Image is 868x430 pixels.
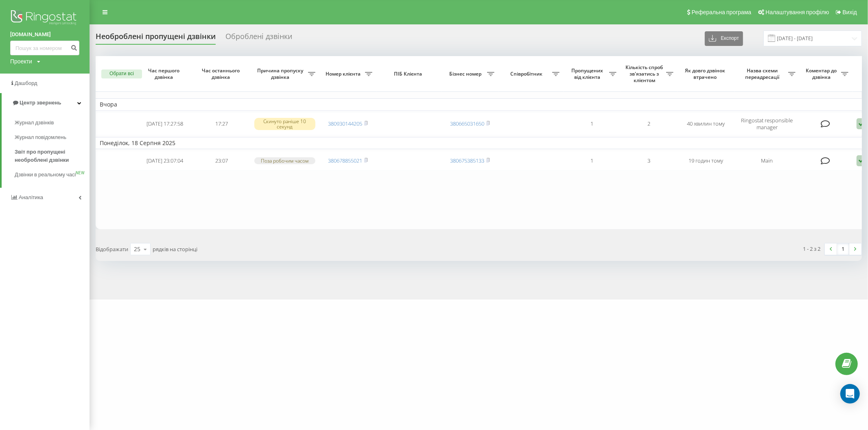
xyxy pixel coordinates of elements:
[684,67,728,80] span: Як довго дзвінок втрачено
[15,119,54,127] span: Журнал дзвінків
[324,71,365,77] span: Номер клієнта
[568,67,609,80] span: Пропущених від клієнта
[10,57,32,65] div: Проекти
[450,120,484,127] a: 380665031650
[101,69,142,78] button: Обрати всі
[503,71,552,77] span: Співробітник
[837,243,849,255] a: 1
[625,64,666,83] span: Кількість спроб зв'язатись з клієнтом
[20,100,61,106] span: Центр звернень
[735,151,800,171] td: Main
[840,384,860,404] div: Open Intercom Messenger
[143,67,187,80] span: Час першого дзвінка
[692,9,752,15] span: Реферальна програма
[96,245,128,253] span: Відображати
[136,151,193,171] td: [DATE] 23:07:04
[136,113,193,135] td: [DATE] 17:27:58
[705,31,743,46] button: Експорт
[254,118,315,130] div: Скинуто раніше 10 секунд
[19,194,43,200] span: Аналiтика
[10,8,79,28] img: Ringostat logo
[225,32,292,45] div: Оброблені дзвінки
[2,93,90,113] a: Центр звернень
[383,71,435,77] span: ПІБ Клієнта
[254,157,315,164] div: Поза робочим часом
[739,67,788,80] span: Назва схеми переадресації
[804,67,841,80] span: Коментар до дзвінка
[843,9,857,15] span: Вихід
[15,133,66,141] span: Журнал повідомлень
[254,67,308,80] span: Причина пропуску дзвінка
[15,80,37,86] span: Дашборд
[15,167,90,182] a: Дзвінки в реальному часіNEW
[765,9,829,15] span: Налаштування профілю
[200,67,244,80] span: Час останнього дзвінка
[193,113,250,135] td: 17:27
[15,171,76,179] span: Дзвінки в реальному часі
[15,130,90,145] a: Журнал повідомлень
[446,71,487,77] span: Бізнес номер
[134,245,140,253] div: 25
[678,151,735,171] td: 19 годин тому
[15,115,90,130] a: Журнал дзвінків
[15,148,85,164] span: Звіт про пропущені необроблені дзвінки
[450,157,484,164] a: 380675385133
[328,157,362,164] a: 380678855021
[564,113,621,135] td: 1
[735,113,800,135] td: Ringostat responsible manager
[96,32,216,45] div: Необроблені пропущені дзвінки
[10,41,79,55] input: Пошук за номером
[153,245,197,253] span: рядків на сторінці
[621,151,678,171] td: 3
[621,113,678,135] td: 2
[10,30,79,39] a: [DOMAIN_NAME]
[678,113,735,135] td: 40 хвилин тому
[564,151,621,171] td: 1
[328,120,362,127] a: 380930144205
[803,245,821,253] div: 1 - 2 з 2
[15,145,90,167] a: Звіт про пропущені необроблені дзвінки
[193,151,250,171] td: 23:07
